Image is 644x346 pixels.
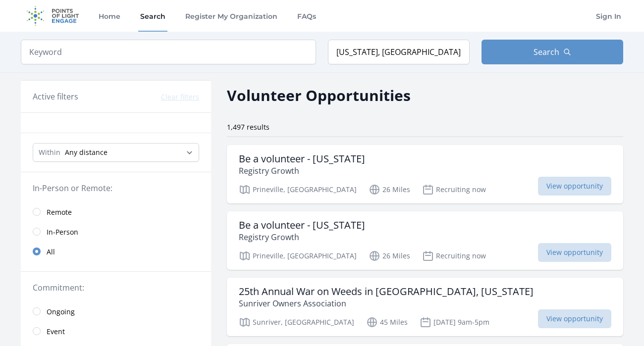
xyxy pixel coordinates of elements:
p: Registry Growth [239,165,365,177]
a: In-Person [21,222,211,242]
p: Prineville, [GEOGRAPHIC_DATA] [239,184,357,196]
span: All [47,247,55,257]
p: Sunriver Owners Association [239,297,534,309]
p: 45 Miles [366,316,408,328]
span: View opportunity [538,309,611,328]
button: Clear filters [161,92,199,102]
p: [DATE] 9am-5pm [420,316,489,328]
p: 26 Miles [369,250,410,262]
span: Ongoing [47,307,75,317]
p: Prineville, [GEOGRAPHIC_DATA] [239,250,357,262]
input: Keyword [21,40,316,64]
p: Registry Growth [239,231,365,243]
span: 1,497 results [227,122,269,132]
span: Search [534,46,559,58]
input: Location [328,40,470,64]
a: Event [21,321,211,341]
span: View opportunity [538,243,611,262]
h3: 25th Annual War on Weeds in [GEOGRAPHIC_DATA], [US_STATE] [239,286,534,297]
span: In-Person [47,227,78,237]
legend: In-Person or Remote: [33,182,199,194]
span: Remote [47,207,72,217]
h3: Be a volunteer - [US_STATE] [239,153,365,165]
a: All [21,242,211,261]
select: Search Radius [33,143,199,162]
span: Event [47,327,65,337]
p: 26 Miles [369,184,410,196]
a: Be a volunteer - [US_STATE] Registry Growth Prineville, [GEOGRAPHIC_DATA] 26 Miles Recruiting now... [227,211,623,270]
p: Recruiting now [422,250,486,262]
h3: Active filters [33,91,78,102]
legend: Commitment: [33,282,199,294]
span: View opportunity [538,177,611,196]
a: 25th Annual War on Weeds in [GEOGRAPHIC_DATA], [US_STATE] Sunriver Owners Association Sunriver, [... [227,278,623,336]
h2: Volunteer Opportunities [227,84,411,106]
a: Ongoing [21,301,211,321]
p: Recruiting now [422,184,486,196]
button: Search [482,40,623,64]
h3: Be a volunteer - [US_STATE] [239,219,365,231]
a: Remote [21,202,211,222]
p: Sunriver, [GEOGRAPHIC_DATA] [239,316,354,328]
a: Be a volunteer - [US_STATE] Registry Growth Prineville, [GEOGRAPHIC_DATA] 26 Miles Recruiting now... [227,145,623,203]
